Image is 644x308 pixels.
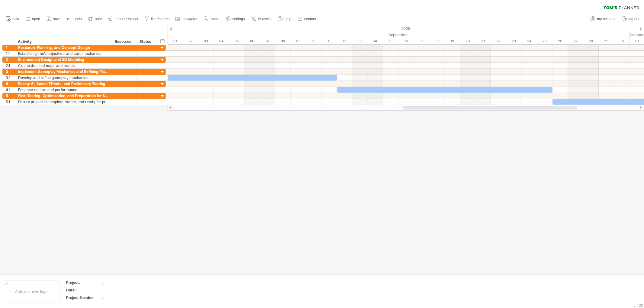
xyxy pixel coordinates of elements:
[633,303,643,308] div: v 422
[553,38,568,44] div: Friday, 26 September 2025
[66,280,99,285] div: Project:
[32,17,40,21] span: open
[506,38,522,44] div: Tuesday, 23 September 2025
[202,15,221,23] a: zoom
[368,38,383,44] div: Sunday, 14 September 2025
[250,15,273,23] a: AI assist
[445,38,460,44] div: Friday, 19 September 2025
[115,39,133,45] div: Resource
[6,45,15,50] div: 1
[224,15,247,23] a: settings
[383,38,399,44] div: Monday, 15 September 2025
[6,87,15,93] div: 4.1
[18,45,109,50] div: Research, Planning, and Concept Design
[4,15,21,23] a: new
[306,38,322,44] div: Wednesday, 10 September 2025
[18,63,109,68] div: Create detailed maps and assets
[6,69,15,75] div: 3
[168,38,183,44] div: Monday, 1 September 2025
[101,287,151,293] div: ....
[6,57,15,62] div: 2
[629,17,639,21] span: log out
[522,38,537,44] div: Wednesday, 24 September 2025
[429,38,445,44] div: Thursday, 18 September 2025
[183,38,198,44] div: Tuesday, 2 September 2025
[589,15,617,23] a: my account
[599,38,614,44] div: Monday, 29 September 2025
[275,38,291,44] div: Monday, 8 September 2025
[491,38,506,44] div: Monday, 22 September 2025
[74,17,82,21] span: undo
[18,69,109,75] div: Implement Gameplay Mechanics and Refining Player Controls
[232,17,245,21] span: settings
[614,38,630,44] div: Tuesday, 30 September 2025
[304,17,316,21] span: contact
[460,38,476,44] div: Saturday, 20 September 2025
[115,17,138,21] span: import / export
[107,15,140,23] a: import / export
[24,15,42,23] a: open
[18,87,109,93] div: Enhance realism and performance
[620,15,641,23] a: log out
[291,38,306,44] div: Tuesday, 9 September 2025
[18,51,109,56] div: Establish game’s objectives and core mechanics
[66,287,99,293] div: Date:
[18,39,108,45] div: Activity
[6,99,15,105] div: 5.1
[168,32,630,38] div: September 2025
[597,17,616,21] span: my account
[53,17,61,21] span: save
[6,93,15,99] div: 5
[414,38,429,44] div: Wednesday, 17 September 2025
[3,280,59,303] div: Add your own logo
[87,15,104,23] a: print
[18,57,109,62] div: Environment Design and 3D Modeling
[229,38,245,44] div: Friday, 5 September 2025
[537,38,553,44] div: Thursday, 25 September 2025
[6,51,15,56] div: 1.1
[45,15,62,23] a: save
[6,75,15,81] div: 3.1
[399,38,414,44] div: Tuesday, 16 September 2025
[296,15,318,23] a: contact
[66,295,99,300] div: Project Number
[143,15,171,23] a: filter/search
[66,15,84,23] a: undo
[337,38,352,44] div: Friday, 12 September 2025
[12,17,19,21] span: new
[139,39,153,45] div: Status
[322,38,337,44] div: Thursday, 11 September 2025
[151,17,170,21] span: filter/search
[95,17,102,21] span: print
[352,38,368,44] div: Saturday, 13 September 2025
[6,63,15,68] div: 2.1
[245,38,260,44] div: Saturday, 6 September 2025
[583,38,599,44] div: Sunday, 28 September 2025
[198,38,214,44] div: Wednesday, 3 September 2025
[258,17,271,21] span: AI assist
[175,15,199,23] a: navigator
[101,295,151,300] div: ....
[18,99,109,105] div: Ensure project is complete, stable, and ready for presentation
[101,280,151,285] div: ....
[18,75,109,81] div: Develop and refine gameplay mechanics
[18,93,109,99] div: Final Testing, Optimization, and Preparation for Submission
[6,81,15,87] div: 4
[210,17,219,21] span: zoom
[260,38,275,44] div: Sunday, 7 September 2025
[568,38,583,44] div: Saturday, 27 September 2025
[183,17,197,21] span: navigator
[276,15,293,23] a: help
[476,38,491,44] div: Sunday, 21 September 2025
[284,17,291,21] span: help
[214,38,229,44] div: Thursday, 4 September 2025
[18,81,109,87] div: Enemy AI, Sound Effects, and Preliminary Testing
